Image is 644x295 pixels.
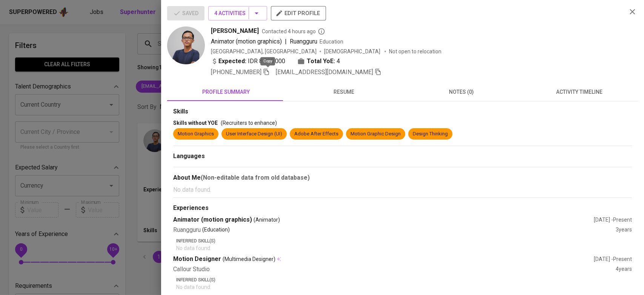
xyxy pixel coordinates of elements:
span: profile summary [172,87,280,97]
div: Experiences [173,204,632,213]
div: 4 years [616,265,632,274]
b: Total YoE: [307,57,335,66]
span: (Animator) [254,216,280,224]
span: Skills without YOE [173,120,218,126]
div: [DATE] - Present [594,216,632,224]
p: No data found. [173,185,632,194]
div: Callour Studio [173,265,616,274]
b: Expected: [218,57,246,66]
span: resume [289,87,398,97]
div: [DATE] - Present [594,255,632,263]
div: Languages [173,152,632,161]
div: Design Thinking [413,130,448,138]
span: edit profile [277,8,320,18]
span: [DEMOGRAPHIC_DATA] [324,48,381,55]
div: 3 years [616,226,632,234]
div: Motion Designer [173,255,594,264]
span: 4 [337,57,340,66]
p: Inferred Skill(s) [176,276,632,283]
span: notes (0) [407,87,516,97]
span: Contacted 4 hours ago [262,28,325,35]
b: (Non-editable data from old database) [201,174,310,181]
span: [EMAIL_ADDRESS][DOMAIN_NAME] [276,68,373,76]
span: Animator (motion graphics) [211,38,282,45]
div: Ruangguru [173,226,616,234]
span: 4 Activities [214,9,261,18]
button: edit profile [271,6,326,20]
div: Motion Graphics [178,130,214,138]
span: Ruangguru [290,38,317,45]
div: Adobe After Effects [294,130,338,138]
p: Not open to relocation [389,48,441,55]
div: [GEOGRAPHIC_DATA], [GEOGRAPHIC_DATA] [211,48,317,55]
div: Motion Graphic Design [350,130,401,138]
div: About Me [173,173,632,182]
svg: By Batam recruiter [318,28,325,35]
a: edit profile [271,10,326,16]
span: (Multimedia Designer) [223,255,275,263]
div: IDR 8.000.000 [211,57,285,66]
img: 41113bb1057a05ce8495dbe5f0fa0a59.jpg [167,26,205,64]
p: No data found. [176,283,632,291]
p: (Education) [202,226,230,234]
span: [PERSON_NAME] [211,26,259,36]
button: 4 Activities [208,6,267,20]
span: Education [320,39,343,45]
span: | [285,37,287,46]
span: activity timeline [525,87,633,97]
p: Inferred Skill(s) [176,238,632,244]
span: (Recruiters to enhance) [221,120,277,126]
div: User Interface Design (UI) [226,130,282,138]
span: [PHONE_NUMBER] [211,68,261,76]
div: Skills [173,107,632,116]
p: No data found. [176,244,632,252]
div: Animator (motion graphics) [173,216,594,224]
